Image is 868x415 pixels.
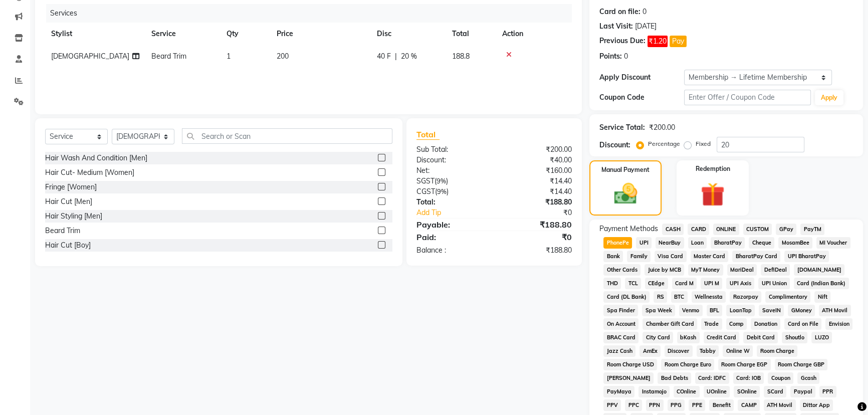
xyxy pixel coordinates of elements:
[693,179,732,210] img: _gift.svg
[409,245,494,256] div: Balance :
[625,278,641,289] span: TCL
[761,264,790,276] span: DefiDeal
[182,128,392,144] input: Search or Scan
[784,318,821,330] span: Card on File
[713,224,739,235] span: ONLINE
[645,278,668,289] span: CEdge
[655,251,687,262] span: Visa Card
[765,291,810,303] span: Complimentary
[227,52,231,61] span: 1
[684,90,811,105] input: Enter Offer / Coupon Code
[603,345,635,357] span: Jazz Cash
[409,197,494,207] div: Total:
[599,7,640,17] div: Card on file:
[145,23,221,45] th: Service
[679,305,703,316] span: Venmo
[644,264,684,276] span: Juice by MCB
[688,224,709,235] span: CARD
[45,182,97,192] div: Fringe [Women]
[636,237,652,249] span: UPI
[46,4,579,23] div: Services
[409,176,494,186] div: ( )
[654,291,667,303] span: RS
[409,207,509,218] a: Add Tip
[743,332,778,343] span: Debit Card
[635,21,657,32] div: [DATE]
[494,144,579,155] div: ₹200.00
[638,386,670,397] span: Instamojo
[759,305,784,316] span: SaveIN
[508,207,579,218] div: ₹0
[371,23,446,45] th: Disc
[814,291,830,303] span: Nift
[494,186,579,197] div: ₹14.40
[494,245,579,256] div: ₹188.80
[416,187,435,196] span: CGST
[696,139,711,148] label: Fixed
[409,219,494,231] div: Payable:
[730,291,761,303] span: Razorpay
[784,251,829,262] span: UPI BharatPay
[409,144,494,155] div: Sub Total:
[707,305,723,316] span: BFL
[607,180,644,207] img: _cash.svg
[409,165,494,176] div: Net:
[45,226,80,236] div: Beard Trim
[815,90,843,105] button: Apply
[726,278,754,289] span: UPI Axis
[764,399,796,411] span: ATH Movil
[697,345,719,357] span: Tabby
[642,7,646,17] div: 0
[738,399,760,411] span: CAMP
[764,386,786,397] span: SCard
[701,278,722,289] span: UPI M
[494,219,579,231] div: ₹188.80
[778,237,812,249] span: MosamBee
[695,372,729,384] span: Card: IDFC
[782,332,807,343] span: Shoutlo
[601,165,649,174] label: Manual Payment
[603,278,621,289] span: THD
[819,305,851,316] span: ATH Movil
[768,372,793,384] span: Coupon
[271,23,371,45] th: Price
[45,196,92,207] div: Hair Cut [Men]
[624,51,628,62] div: 0
[732,251,780,262] span: BharatPay Card
[726,305,755,316] span: LoanTap
[709,399,734,411] span: Benefit
[625,399,642,411] span: PPC
[494,155,579,165] div: ₹40.00
[603,386,634,397] span: PayMaya
[734,386,760,397] span: SOnline
[409,186,494,197] div: ( )
[496,23,572,45] th: Action
[797,372,819,384] span: Gcash
[599,72,684,83] div: Apply Discount
[642,305,675,316] span: Spa Week
[409,231,494,243] div: Paid:
[599,224,658,234] span: Payment Methods
[45,167,134,178] div: Hair Cut- Medium [Women]
[603,264,640,276] span: Other Cards
[672,278,697,289] span: Card M
[711,237,745,249] span: BharatPay
[603,237,632,249] span: PhonePe
[819,386,836,397] span: PPR
[743,224,772,235] span: CUSTOM
[749,237,774,249] span: Cheque
[603,305,638,316] span: Spa Finder
[647,36,668,47] span: ₹1.20
[494,165,579,176] div: ₹160.00
[494,176,579,186] div: ₹14.40
[437,177,446,185] span: 9%
[639,345,661,357] span: AmEx
[816,237,850,249] span: MI Voucher
[689,399,705,411] span: PPE
[704,386,730,397] span: UOnline
[718,359,771,370] span: Room Charge EGP
[599,21,633,32] div: Last Visit:
[51,52,129,61] span: [DEMOGRAPHIC_DATA]
[674,386,700,397] span: COnline
[649,122,675,133] div: ₹200.00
